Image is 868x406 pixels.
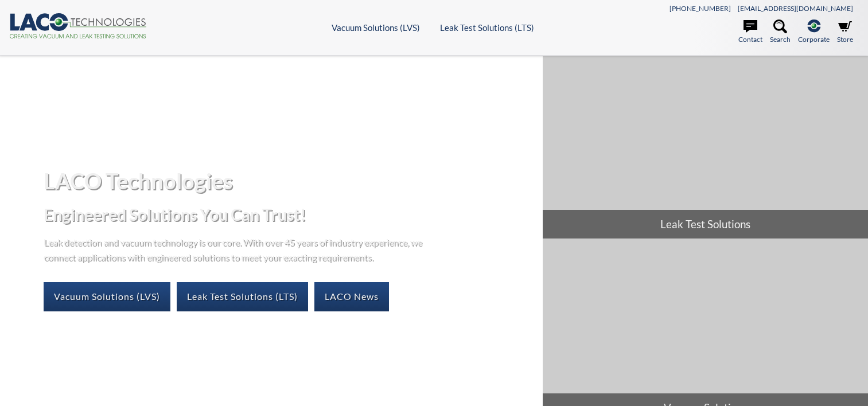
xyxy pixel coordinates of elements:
[314,282,389,311] a: LACO News
[798,34,830,45] span: Corporate
[770,19,791,45] a: Search
[44,167,534,195] h1: LACO Technologies
[670,4,731,13] a: [PHONE_NUMBER]
[738,19,762,45] a: Contact
[44,204,534,225] h2: Engineered Solutions You Can Trust!
[543,210,868,239] span: Leak Test Solutions
[44,235,428,264] p: Leak detection and vacuum technology is our core. With over 45 years of industry experience, we c...
[837,19,853,45] a: Store
[543,56,868,239] a: Leak Test Solutions
[177,282,308,311] a: Leak Test Solutions (LTS)
[332,22,420,33] a: Vacuum Solutions (LVS)
[44,282,170,311] a: Vacuum Solutions (LVS)
[440,22,534,33] a: Leak Test Solutions (LTS)
[738,4,853,13] a: [EMAIL_ADDRESS][DOMAIN_NAME]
